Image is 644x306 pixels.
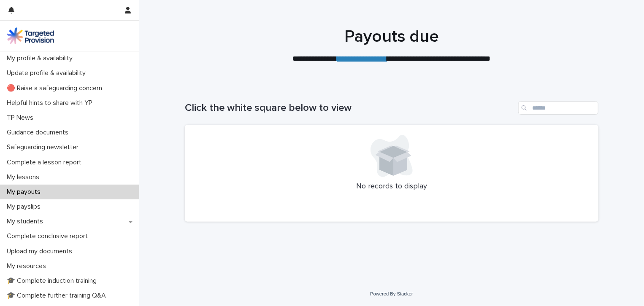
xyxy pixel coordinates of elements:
p: Complete a lesson report [3,158,88,166]
p: My students [3,217,50,225]
a: Powered By Stacker [370,291,413,296]
p: My resources [3,262,53,270]
p: My payouts [3,188,47,196]
p: No records to display [195,182,588,191]
p: 🔴 Raise a safeguarding concern [3,84,109,92]
p: Upload my documents [3,247,79,255]
p: Update profile & availability [3,69,92,77]
p: 🎓 Complete induction training [3,277,103,285]
p: Safeguarding newsletter [3,143,85,151]
p: TP News [3,114,40,122]
p: My profile & availability [3,54,79,62]
p: My lessons [3,173,46,181]
p: My payslips [3,203,47,211]
h1: Click the white square below to view [185,102,515,114]
p: Guidance documents [3,129,75,137]
input: Search [518,101,598,115]
p: 🎓 Complete further training Q&A [3,292,113,300]
p: Complete conclusive report [3,232,95,240]
p: Helpful hints to share with YP [3,99,99,107]
h1: Payouts due [185,27,598,47]
img: M5nRWzHhSzIhMunXDL62 [7,27,54,44]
